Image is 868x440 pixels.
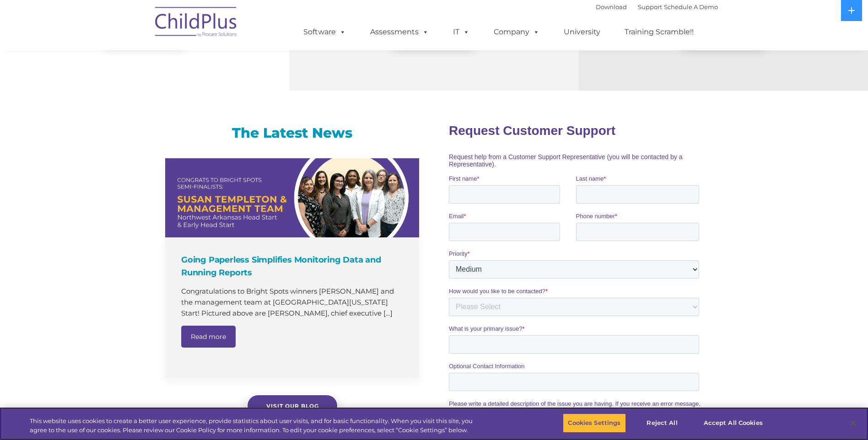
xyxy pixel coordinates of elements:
[361,23,438,41] a: Assessments
[485,23,549,41] a: Company
[151,0,242,46] img: ChildPlus by Procare Solutions
[596,3,627,11] a: Download
[444,23,479,41] a: IT
[699,413,768,433] button: Accept All Cookies
[165,124,419,142] h3: The Latest News
[664,3,718,11] a: Schedule A Demo
[638,3,662,11] a: Support
[615,23,703,41] a: Training Scramble!!
[563,413,625,433] button: Cookies Settings
[30,417,477,435] div: This website uses cookies to create a better user experience, provide statistics about user visit...
[555,23,609,41] a: University
[181,253,405,279] h4: Going Paperless Simplifies Monitoring Data and Running Reports
[181,286,405,319] p: Congratulations to Bright Spots winners [PERSON_NAME] and the management team at [GEOGRAPHIC_DATA...
[294,23,355,41] a: Software
[247,394,338,417] a: Visit our blog
[181,326,236,348] a: Read more
[634,413,691,433] button: Reject All
[596,3,718,11] font: |
[266,402,318,409] span: Visit our blog
[843,413,863,433] button: Close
